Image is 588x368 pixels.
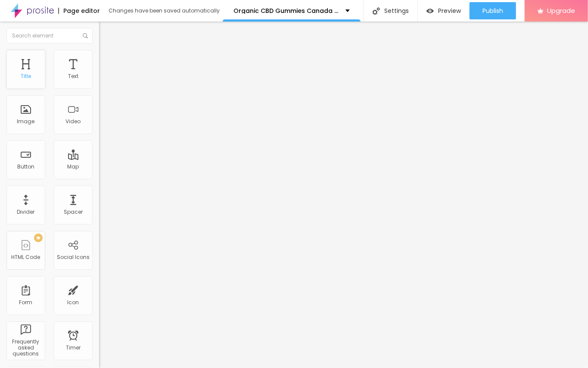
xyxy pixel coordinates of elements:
[58,8,100,14] div: Page editor
[99,22,588,368] iframe: Editor
[66,345,81,351] div: Timer
[418,2,470,19] button: Preview
[57,254,90,260] div: Social Icons
[547,7,575,14] span: Upgrade
[17,209,35,215] div: Divider
[68,164,79,170] div: Map
[19,299,33,306] div: Form
[66,119,81,125] div: Video
[12,254,40,260] div: HTML Code
[64,209,83,215] div: Spacer
[438,7,461,14] span: Preview
[68,299,79,306] div: Icon
[470,2,516,19] button: Publish
[21,73,31,79] div: Title
[83,33,88,38] img: Icone
[109,8,220,13] div: Changes have been saved automatically
[68,73,78,79] div: Text
[426,7,434,15] img: view-1.svg
[373,7,380,15] img: Icone
[482,7,503,14] span: Publish
[9,339,43,357] div: Frequently asked questions
[17,164,34,170] div: Button
[17,119,35,125] div: Image
[233,8,339,14] p: Organic CBD Gummies Canada Does It Work Or Not?
[6,28,93,44] input: Search element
